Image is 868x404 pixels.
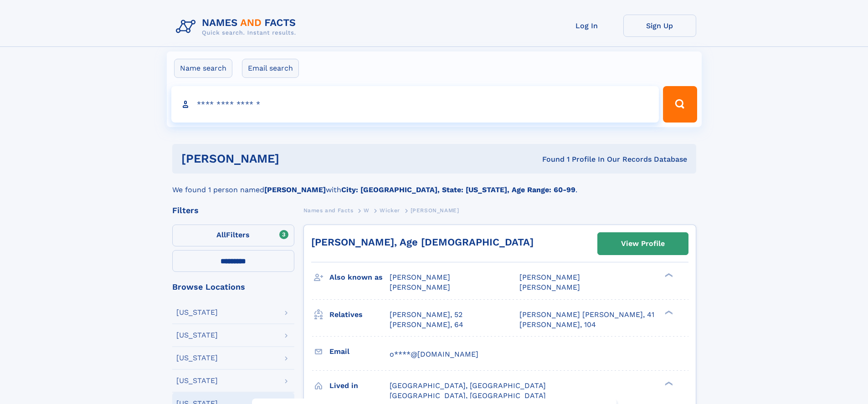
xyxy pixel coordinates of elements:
[242,59,299,78] label: Email search
[172,15,303,39] img: Logo Names and Facts
[176,309,218,316] div: [US_STATE]
[663,309,673,315] div: ❯
[264,185,326,194] b: [PERSON_NAME]
[172,225,294,246] label: Filters
[390,283,450,291] span: [PERSON_NAME]
[172,206,294,215] div: Filters
[623,15,696,37] a: Sign Up
[411,207,459,214] span: [PERSON_NAME]
[216,230,226,239] span: All
[663,86,697,123] button: Search Button
[550,15,623,37] a: Log In
[171,86,659,123] input: search input
[380,207,400,214] span: Wicker
[519,320,596,330] a: [PERSON_NAME], 104
[172,174,696,195] div: We found 1 person named with .
[380,205,400,216] a: Wicker
[174,59,232,78] label: Name search
[663,380,673,386] div: ❯
[329,378,390,394] h3: Lived in
[176,354,218,362] div: [US_STATE]
[390,273,450,281] span: [PERSON_NAME]
[663,272,673,278] div: ❯
[172,283,294,291] div: Browse Locations
[329,344,390,359] h3: Email
[364,205,370,216] a: W
[519,273,580,281] span: [PERSON_NAME]
[329,307,390,322] h3: Relatives
[390,381,546,390] span: [GEOGRAPHIC_DATA], [GEOGRAPHIC_DATA]
[621,233,665,254] div: View Profile
[303,205,354,216] a: Names and Facts
[341,185,575,194] b: City: [GEOGRAPHIC_DATA], State: [US_STATE], Age Range: 60-99
[411,154,687,164] div: Found 1 Profile In Our Records Database
[176,377,218,384] div: [US_STATE]
[390,320,463,330] a: [PERSON_NAME], 64
[390,391,546,400] span: [GEOGRAPHIC_DATA], [GEOGRAPHIC_DATA]
[598,233,688,255] a: View Profile
[364,207,370,214] span: W
[390,310,462,320] a: [PERSON_NAME], 52
[176,332,218,339] div: [US_STATE]
[519,283,580,291] span: [PERSON_NAME]
[329,270,390,285] h3: Also known as
[519,310,654,320] a: [PERSON_NAME] [PERSON_NAME], 41
[181,153,411,164] h1: [PERSON_NAME]
[311,236,534,248] a: [PERSON_NAME], Age [DEMOGRAPHIC_DATA]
